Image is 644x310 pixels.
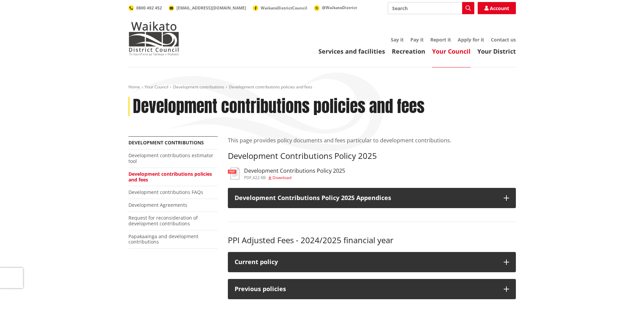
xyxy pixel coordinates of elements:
span: @WaikatoDistrict [322,5,357,10]
a: Development contributions [173,84,224,90]
div: , [244,176,345,180]
a: Home [128,84,140,90]
a: Report it [430,36,451,43]
button: Current policy [228,252,516,272]
input: Search input [388,2,474,14]
div: Current policy [235,259,497,265]
a: @WaikatoDistrict [314,5,357,10]
a: Papakaainga and development contributions [128,233,198,245]
h3: PPI Adjusted Fees - 2024/2025 financial year [228,235,516,245]
span: 0800 492 452 [136,5,162,11]
span: [EMAIL_ADDRESS][DOMAIN_NAME] [176,5,246,11]
h3: Development Contributions Policy 2025 Appendices [235,195,497,201]
button: Development Contributions Policy 2025 Appendices [228,188,516,208]
a: Development contributions estimator tool [128,152,213,164]
a: Apply for it [458,36,484,43]
a: Say it [391,36,404,43]
a: Your Council [432,47,471,55]
h3: Development Contributions Policy 2025 [244,168,345,174]
p: This page provides policy documents and fees particular to development contributions. [228,136,516,144]
h1: Development contributions policies and fees [133,97,425,116]
nav: breadcrumb [128,84,516,90]
span: WaikatoDistrictCouncil [261,5,307,11]
button: Previous policies [228,279,516,299]
img: Waikato District Council - Te Kaunihera aa Takiwaa o Waikato [128,22,179,55]
img: document-pdf.svg [228,168,239,179]
a: Request for reconsideration of development contributions [128,215,198,227]
a: Your Council [145,84,168,90]
a: Development contributions [128,139,204,146]
span: 422 KB [253,175,266,180]
span: Development contributions policies and fees [229,84,312,90]
a: Development Agreements [128,202,187,208]
a: WaikatoDistrictCouncil [253,5,307,11]
div: Previous policies [235,286,497,292]
a: Recreation [392,47,425,55]
a: Account [478,2,516,14]
a: 0800 492 452 [128,5,162,11]
a: Development contributions FAQs [128,189,203,195]
h3: Development Contributions Policy 2025 [228,151,516,161]
a: Development Contributions Policy 2025 pdf,422 KB Download [228,168,345,180]
a: Contact us [491,36,516,43]
span: Download [272,175,291,180]
a: Pay it [410,36,424,43]
a: Your District [477,47,516,55]
span: pdf [244,175,252,180]
a: Development contributions policies and fees [128,171,212,183]
a: [EMAIL_ADDRESS][DOMAIN_NAME] [169,5,246,11]
a: Services and facilities [318,47,385,55]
